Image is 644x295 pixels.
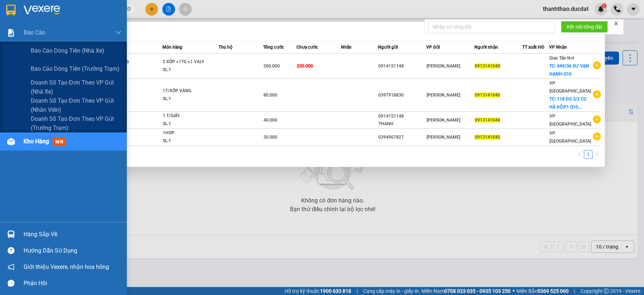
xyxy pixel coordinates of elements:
[24,28,45,37] span: Báo cáo
[31,46,104,55] span: Báo cáo dòng tiền (nhà xe)
[263,93,277,98] span: 80.000
[163,112,217,120] div: 1 T/GIẤY
[31,114,121,132] span: Doanh số tạo đơn theo VP gửi (trưởng trạm)
[427,135,460,140] span: [PERSON_NAME]
[6,5,16,16] img: logo-vxr
[7,230,15,238] img: warehouse-icon
[24,138,49,145] span: Kho hàng
[593,150,601,159] button: right
[163,95,217,103] div: SL: 1
[116,30,121,36] span: down
[584,151,592,159] a: 1
[31,64,120,73] span: Báo cáo dòng tiền (trưởng trạm)
[31,96,121,114] span: Doanh số tạo đơn theo VP gửi (nhân viên)
[162,45,182,50] span: Món hàng
[427,63,460,69] span: [PERSON_NAME]
[549,45,567,50] span: VP Nhận
[577,152,582,156] span: left
[549,114,591,127] span: VP [GEOGRAPHIC_DATA]
[575,150,584,159] li: Previous Page
[24,278,121,289] div: Phản hồi
[426,45,440,50] span: VP Gửi
[378,134,426,141] div: 0394907827
[53,138,66,146] span: mới
[593,150,601,159] li: Next Page
[31,78,121,96] span: Doanh số tạo đơn theo VP gửi (nhà xe)
[593,132,601,140] span: plus-circle
[163,137,217,145] div: SL: 1
[428,21,555,33] input: Nhập số tổng đài
[475,118,500,123] span: 0913141040
[263,63,280,69] span: 200.000
[378,120,426,128] div: THANH
[549,63,589,77] span: TC: 449/36 SƯ VẠN HẠNH-Q10
[7,29,15,37] img: solution-icon
[584,150,593,159] li: 1
[475,135,500,140] span: 0913141040
[522,45,544,50] span: TT xuất HĐ
[561,21,608,33] button: Kết nối tổng đài
[127,6,131,13] span: close-circle
[7,138,15,146] img: warehouse-icon
[549,131,591,144] span: VP [GEOGRAPHIC_DATA]
[614,21,619,26] span: close
[593,90,601,98] span: plus-circle
[567,23,602,31] span: Kết nối tổng đài
[24,229,121,240] div: Hàng sắp về
[575,150,584,159] button: left
[341,45,352,50] span: Nhãn
[427,118,460,123] span: [PERSON_NAME]
[24,245,121,256] div: Hướng dẫn sử dụng
[296,45,318,50] span: Chưa cước
[263,135,277,140] span: 30.000
[163,58,217,66] div: 2 XỐP +1TG +1 VALY
[263,118,277,123] span: 40.000
[163,87,217,95] div: 1T/XỐP VÀNG
[593,61,601,69] span: plus-circle
[24,262,109,271] span: Giới thiệu Vexere, nhận hoa hồng
[163,129,217,137] div: 1HOP
[475,93,500,98] span: 0913141040
[474,45,498,50] span: Người nhận
[297,63,313,69] span: 200.000
[593,115,601,123] span: plus-circle
[475,63,500,69] span: 0913141040
[549,81,591,94] span: VP [GEOGRAPHIC_DATA]
[595,152,599,156] span: right
[8,263,14,270] span: notification
[219,45,232,50] span: Thu hộ
[378,45,398,50] span: Người gửi
[427,93,460,98] span: [PERSON_NAME]
[8,247,14,254] span: question-circle
[549,56,574,61] span: Giao Tận Nơi
[549,97,587,110] span: TC: 118 ĐG 3/2 CC HÀ ĐÔ.P1 Q10...
[163,120,217,128] div: SL: 1
[378,91,426,99] div: 0397918830
[127,7,131,11] span: close-circle
[163,66,217,74] div: SL: 1
[263,45,284,50] span: Tổng cước
[378,112,426,120] div: 0914151148
[378,62,426,70] div: 0914151148
[8,280,14,287] span: message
